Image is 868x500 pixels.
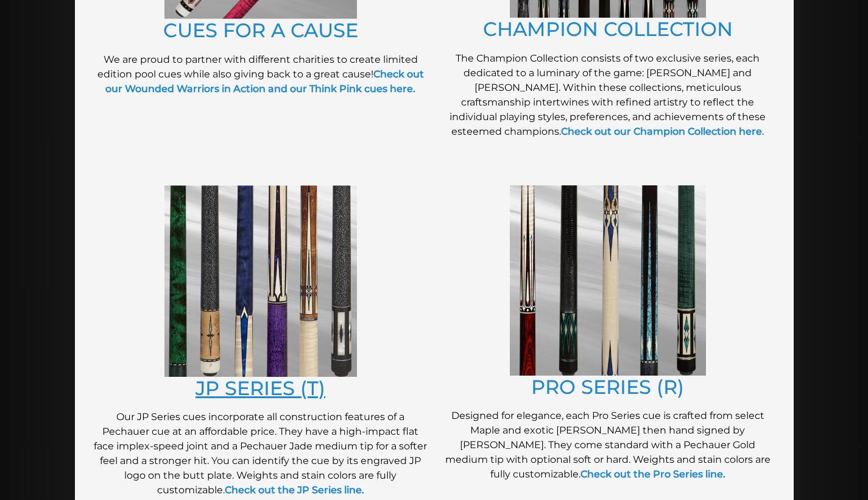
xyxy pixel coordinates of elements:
a: CHAMPION COLLECTION [483,17,733,41]
a: CUES FOR A CAUSE [163,18,358,42]
a: PRO SERIES (R) [531,375,684,399]
a: JP SERIES (T) [196,376,325,400]
p: Our JP Series cues incorporate all construction features of a Pechauer cue at an affordable price... [93,410,428,498]
a: Check out our Champion Collection here [561,126,762,137]
p: We are proud to partner with different charities to create limited edition pool cues while also g... [93,52,428,96]
a: Check out our Wounded Warriors in Action and our Think Pink cues here. [105,68,424,95]
a: Check out the Pro Series line. [580,468,725,480]
p: Designed for elegance, each Pro Series cue is crafted from select Maple and exotic [PERSON_NAME] ... [440,409,775,482]
a: Check out the JP Series line. [225,484,364,496]
p: The Champion Collection consists of two exclusive series, each dedicated to a luminary of the gam... [440,51,775,139]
